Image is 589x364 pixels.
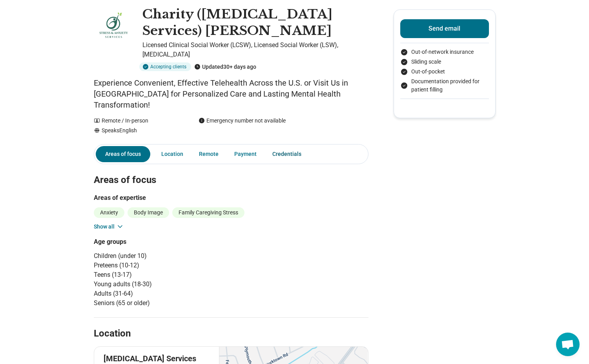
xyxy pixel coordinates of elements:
div: Emergency number not available [199,117,286,125]
a: Areas of focus [96,146,150,162]
a: Location [157,146,188,162]
div: Speaks English [94,126,183,135]
h3: Age groups [94,237,228,247]
a: Open chat [556,333,580,356]
a: Credentials [268,146,311,162]
div: Updated 30+ days ago [194,62,256,71]
h1: Charity ([MEDICAL_DATA] Services) [PERSON_NAME] [142,6,368,39]
h3: Areas of expertise [94,193,368,203]
li: Family Caregiving Stress [172,207,244,218]
li: Out-of-network insurance [400,48,489,56]
a: Remote [194,146,223,162]
li: Out-of-pocket [400,68,489,76]
li: Sliding scale [400,58,489,66]
button: Send email [400,19,489,38]
p: Licensed Clinical Social Worker (LCSW), Licensed Social Worker (LSW), [MEDICAL_DATA] [142,40,368,59]
div: Accepting clients [139,62,191,71]
ul: Payment options [400,48,489,94]
p: Experience Convenient, Effective Telehealth Across the U.S. or Visit Us in [GEOGRAPHIC_DATA] for ... [94,77,368,110]
p: [MEDICAL_DATA] Services [104,353,210,364]
li: Adults (31-64) [94,289,228,298]
img: Charity Truong, Licensed Clinical Social Worker (LCSW) [94,6,133,46]
li: Body Image [128,207,169,218]
li: Documentation provided for patient filling [400,77,489,94]
a: Payment [230,146,261,162]
h2: Location [94,327,131,340]
div: Remote / In-person [94,117,183,125]
li: Children (under 10) [94,251,228,261]
button: Show all [94,223,124,231]
li: Preteens (10-12) [94,261,228,270]
li: Young adults (18-30) [94,280,228,289]
li: Anxiety [94,207,124,218]
h2: Areas of focus [94,155,368,187]
li: Teens (13-17) [94,270,228,280]
li: Seniors (65 or older) [94,298,228,308]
